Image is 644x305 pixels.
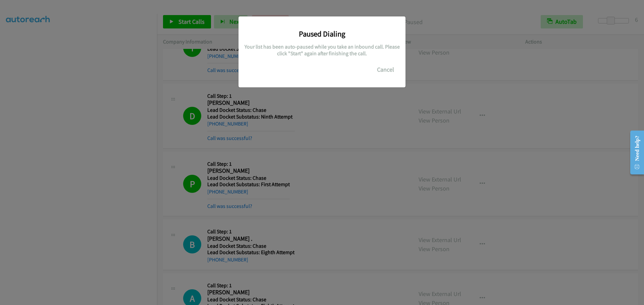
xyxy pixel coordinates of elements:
[625,126,644,179] iframe: Resource Center
[371,63,400,76] button: Cancel
[244,29,400,39] h3: Paused Dialing
[244,44,400,57] h5: Your list has been auto-paused while you take an inbound call. Please click "Start" again after f...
